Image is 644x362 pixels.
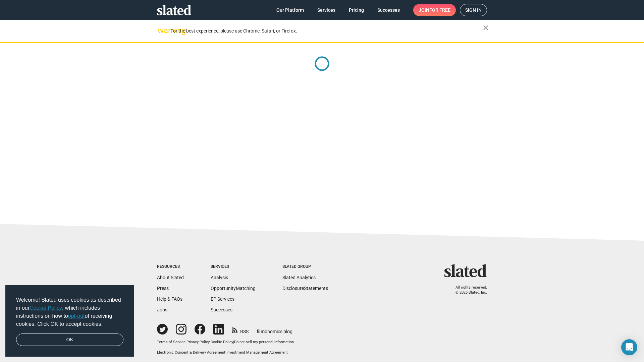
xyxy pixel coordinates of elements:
[343,4,369,16] a: Pricing
[419,4,450,16] span: Join
[257,323,292,335] a: filmonomics blog
[5,285,134,357] div: cookieconsent
[211,275,228,280] a: Analysis
[211,264,256,269] div: Services
[225,350,226,355] span: |
[448,285,487,295] p: All rights reserved. © 2025 Slated, Inc.
[157,340,185,344] a: Terms of Service
[157,286,169,291] a: Press
[257,329,265,334] span: film
[211,286,256,291] a: OpportunityMatching
[282,264,328,269] div: Slated Group
[210,340,211,344] span: |
[158,26,166,35] mat-icon: warning
[186,340,210,344] a: Privacy Policy
[276,4,304,16] span: Our Platform
[211,307,232,312] a: Successes
[170,26,483,36] div: For the best experience, please use Chrome, Safari, or Firefox.
[68,313,85,319] a: opt-out
[211,340,233,344] a: Cookie Policy
[185,340,186,344] span: |
[429,4,450,16] span: for free
[157,296,182,302] a: Help & FAQs
[621,339,637,355] div: Open Intercom Messenger
[271,4,309,16] a: Our Platform
[211,296,234,302] a: EP Services
[465,4,482,16] span: Sign in
[413,4,456,16] a: Joinfor free
[16,334,123,346] a: dismiss cookie message
[282,275,316,280] a: Slated Analytics
[157,307,167,312] a: Jobs
[226,350,288,355] a: Investment Management Agreement
[157,350,225,355] a: Electronic Consent & Delivery Agreement
[312,4,341,16] a: Services
[233,340,234,344] span: |
[372,4,405,16] a: Successes
[317,4,335,16] span: Services
[482,24,490,32] mat-icon: close
[16,296,123,328] span: Welcome! Slated uses cookies as described in our , which includes instructions on how to of recei...
[349,4,364,16] span: Pricing
[460,4,487,16] a: Sign in
[30,305,62,311] a: Cookie Policy
[157,264,184,269] div: Resources
[377,4,400,16] span: Successes
[157,275,184,280] a: About Slated
[232,324,249,335] a: RSS
[234,340,294,345] button: Do not sell my personal information
[282,286,328,291] a: DisclosureStatements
